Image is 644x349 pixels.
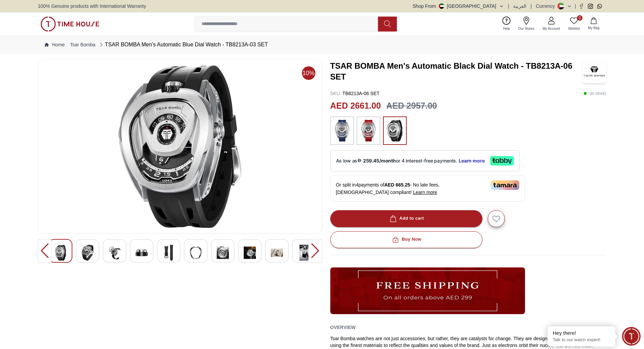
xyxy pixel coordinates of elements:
[588,4,593,9] a: Instagram
[360,120,377,141] img: ...
[330,267,525,314] img: ...
[597,4,602,9] a: Whatsapp
[564,15,584,32] a: 0Wishlist
[330,175,525,202] div: Or split in 4 payments of - No late fees, [DEMOGRAPHIC_DATA] compliant!
[244,245,256,261] img: TSAR BOMBA Men's Automatic Blue Dial Watch - TB8213A-03 SET
[553,330,610,336] div: Hey there!
[98,41,268,49] div: TSAR BOMBA Men's Automatic Blue Dial Watch - TB8213A-03 SET
[330,100,381,112] h2: AED 2661.00
[386,120,403,141] img: ...
[136,245,148,261] img: TSAR BOMBA Men's Automatic Blue Dial Watch - TB8213A-03 SET
[70,41,95,48] a: Tsar Bomba
[330,61,583,82] h3: TSAR BOMBA Men's Automatic Black Dial Watch - TB8213A-06 SET
[38,3,146,9] span: 100% Genuine products with International Warranty
[330,231,482,248] button: Buy Now
[41,17,99,31] img: ...
[516,26,537,31] span: Our Stores
[499,15,514,32] a: Help
[271,245,283,261] img: TSAR BOMBA Men's Automatic Blue Dial Watch - TB8213A-03 SET
[45,41,65,48] a: Home
[217,245,229,261] img: TSAR BOMBA Men's Automatic Blue Dial Watch - TB8213A-03 SET
[44,65,316,228] img: TSAR BOMBA Men's Automatic Blue Dial Watch - TB8213A-03 SET
[491,180,519,190] img: Tamara
[391,236,421,243] div: Buy Now
[577,15,582,21] span: 0
[81,245,94,261] img: TSAR BOMBA Men's Automatic Blue Dial Watch - TB8213A-03 SET
[566,26,582,31] span: Wishlist
[582,60,606,83] img: TSAR BOMBA Men's Automatic Black Dial Watch - TB8213A-06 SET
[334,120,351,141] img: ...
[536,3,558,9] div: Currency
[584,16,603,32] button: My Bag
[163,245,175,261] img: TSAR BOMBA Men's Automatic Blue Dial Watch - TB8213A-03 SET
[298,245,310,261] img: TSAR BOMBA Men's Automatic Blue Dial Watch - TB8213A-03 SET
[330,322,356,332] h2: Overview
[585,25,602,30] span: My Bag
[622,327,641,346] div: Chat Widget
[508,3,509,9] span: |
[583,90,606,97] p: ( In stock )
[500,26,513,31] span: Help
[330,210,482,227] button: Add to cart
[413,3,504,9] button: Shop From[GEOGRAPHIC_DATA]
[54,245,67,261] img: TSAR BOMBA Men's Automatic Blue Dial Watch - TB8213A-03 SET
[330,91,341,96] span: SKU :
[388,215,424,222] div: Add to cart
[38,35,606,54] nav: Breadcrumb
[513,3,526,9] button: العربية
[553,337,610,343] p: Talk to our watch expert!
[439,3,444,9] img: United Arab Emirates
[579,4,584,9] a: Facebook
[540,26,563,31] span: My Account
[514,15,539,32] a: Our Stores
[575,3,576,9] span: |
[386,100,437,112] h3: AED 2957.00
[330,90,380,97] p: TB8213A-06 SET
[384,182,410,188] span: AED 665.25
[413,190,437,195] span: Learn more
[530,3,532,9] span: |
[190,245,202,261] img: TSAR BOMBA Men's Automatic Blue Dial Watch - TB8213A-03 SET
[109,245,121,261] img: TSAR BOMBA Men's Automatic Blue Dial Watch - TB8213A-03 SET
[302,66,315,80] span: 10%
